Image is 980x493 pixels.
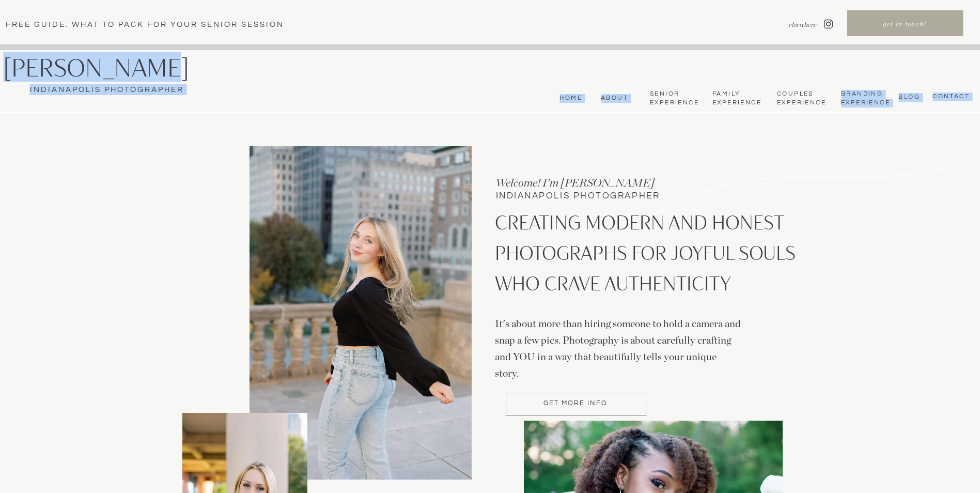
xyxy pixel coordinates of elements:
a: get in touch! [848,20,961,31]
a: bLog [896,93,920,100]
a: Free Guide: What To pack for your senior session [6,19,301,29]
h3: Welcome! I'm [PERSON_NAME] [495,175,689,190]
a: Senior Experience [650,90,698,107]
h1: INDIANAPOLIS PHOTOGRAPHER [496,192,707,203]
nav: elsewhere [763,20,817,29]
a: Couples Experience [777,90,825,107]
a: Home [557,94,582,102]
p: It's about more than hiring someone to hold a camera and snap a few pics. Photography is about ca... [495,316,742,377]
nav: Branding Experience [841,90,888,107]
a: CONTACT [929,93,970,101]
p: CREATING MODERN AND HONEST PHOTOGRAPHS FOR JOYFUL SOULS WHO CRAVE AUTHENTICITY [495,207,800,309]
a: [PERSON_NAME] [3,55,220,82]
a: Get more Info [506,400,646,409]
a: BrandingExperience [841,90,888,107]
a: About [597,94,628,102]
a: Indianapolis Photographer [3,84,210,96]
a: Family Experience [712,90,760,107]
